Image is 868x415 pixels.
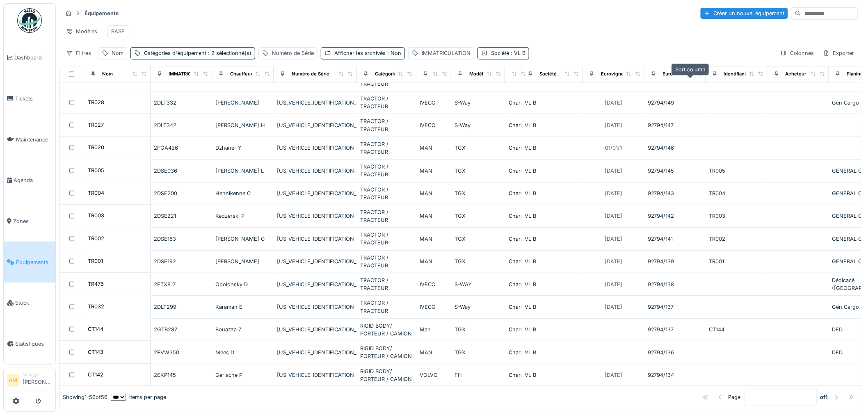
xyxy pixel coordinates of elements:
div: VL B [525,326,580,333]
div: TR027 [88,121,104,129]
div: TR002 [88,235,104,243]
div: Charroi [509,167,527,175]
div: [DATE] [605,258,623,265]
div: [US_VEHICLE_IDENTIFICATION_NUMBER] [277,189,354,197]
div: Filtres [62,47,95,59]
div: TRACTOR / TRACTEUR [360,186,413,201]
div: [US_VEHICLE_IDENTIFICATION_NUMBER] [277,349,354,356]
div: 92794/145 [648,167,703,175]
div: VL B [525,371,580,379]
div: 92794/134 [648,371,703,379]
a: Équipements [4,242,55,283]
div: VL B [525,235,580,243]
div: Bouazza Z [215,326,270,333]
div: VL B [525,212,580,220]
div: Nom [112,49,123,57]
a: Agenda [4,160,55,201]
div: Dzhaner Y [215,144,270,152]
div: Page [729,394,741,401]
div: MAN [420,258,448,265]
span: Maintenance [16,136,52,144]
div: [US_VEHICLE_IDENTIFICATION_NUMBER] [277,303,354,311]
div: RIGID BODY/ PORTEUR / CAMION [360,322,413,337]
div: [DATE] [605,189,623,197]
div: MAN [420,235,448,243]
div: 92794/139 [648,258,703,265]
div: MAN [420,144,448,152]
div: Créer un nouvel équipement [701,8,788,19]
a: Statistiques [4,324,55,365]
div: Charroi [509,99,527,107]
div: [DATE] [605,303,623,311]
div: Manager [23,372,52,378]
div: [PERSON_NAME] [215,258,270,265]
div: TGX [455,258,502,265]
div: TRACTOR / TRACTEUR [360,231,413,246]
div: TR004 [88,189,104,197]
div: Catégories d'équipement [144,49,251,57]
li: [PERSON_NAME] [23,372,52,389]
div: S-Way [455,99,502,107]
div: BASE [111,27,125,35]
div: TGX [455,189,502,197]
div: VL B [525,167,580,175]
div: IVECO [420,121,448,129]
div: IVECO [420,303,448,311]
div: 2DLT342 [154,121,209,129]
a: Stock [4,283,55,324]
div: 92794/146 [648,144,703,152]
div: RIGID BODY/ PORTEUR / CAMION [360,367,413,383]
div: S-Way [455,303,502,311]
div: IMMATRICULATION [422,49,471,57]
div: 92794/149 [648,99,703,107]
div: TR476 [88,280,104,288]
div: Sort column [672,64,709,75]
div: TRACTOR / TRACTEUR [360,208,413,224]
div: Planing [847,71,863,78]
div: CT144 [88,326,103,333]
span: Tickets [15,95,52,103]
strong: of 1 [820,394,828,401]
div: [PERSON_NAME] [215,99,270,107]
a: AM Manager[PERSON_NAME] [7,372,52,391]
div: Colonnes [777,47,818,59]
div: [US_VEHICLE_IDENTIFICATION_NUMBER] [277,326,354,333]
div: TRACTOR / TRACTEUR [360,276,413,292]
div: VL B [525,349,580,356]
div: TRACTOR / TRACTEUR [360,140,413,156]
div: 2DLT332 [154,99,209,107]
span: Dashboard [14,54,52,62]
div: Showing 1 - 56 of 56 [63,394,107,401]
div: VL B [525,258,580,265]
div: TGX [455,212,502,220]
div: IVECO [420,280,448,288]
div: TR002 [709,235,764,243]
div: Charroi [509,212,527,220]
div: Acheteur [786,71,806,78]
div: Man [420,326,448,333]
div: 2ETX817 [154,280,209,288]
span: Agenda [14,176,52,184]
div: TRACTOR / TRACTEUR [360,163,413,178]
div: TGX [455,326,502,333]
div: VL B [525,144,580,152]
div: Charroi [509,326,527,333]
a: Tickets [4,78,55,119]
div: [US_VEHICLE_IDENTIFICATION_NUMBER] [277,212,354,220]
div: TGX [455,144,502,152]
div: 2DSE183 [154,235,209,243]
div: [US_VEHICLE_IDENTIFICATION_NUMBER] [277,167,354,175]
div: Charroi [509,144,527,152]
div: Obolonsky D [215,280,270,288]
div: Charroi [509,235,527,243]
div: Mees D [215,349,270,356]
strong: Équipements [81,9,122,17]
span: Statistiques [15,340,52,348]
div: [US_VEHICLE_IDENTIFICATION_NUMBER] [277,371,354,379]
div: Charroi [509,189,527,197]
div: Eurovignette valide jusque [601,71,661,78]
div: [US_VEHICLE_IDENTIFICATION_NUMBER] [277,258,354,265]
span: : VL B [509,50,525,56]
div: Hennikenne C [215,189,270,197]
div: [PERSON_NAME] C [215,235,270,243]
